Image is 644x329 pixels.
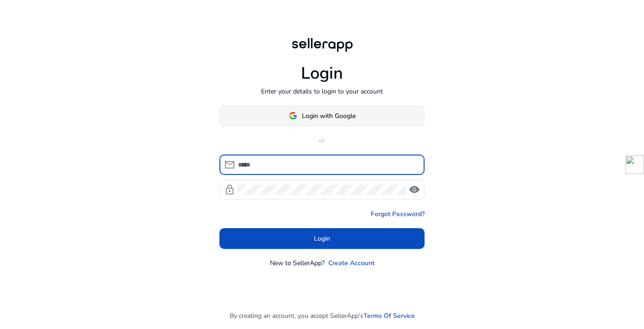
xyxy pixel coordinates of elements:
[224,184,235,195] span: lock
[371,209,425,219] a: Forgot Password?
[625,155,644,174] img: logo.png
[224,159,235,170] span: mail
[289,112,297,120] img: google-logo.svg
[270,258,325,268] p: New to SellerApp?
[409,184,420,195] span: visibility
[261,87,383,96] p: Enter your details to login to your account
[302,111,356,121] span: Login with Google
[328,258,375,268] a: Create Account
[301,63,343,83] h1: Login
[219,106,425,126] button: Login with Google
[219,228,425,249] button: Login
[219,136,425,145] p: or
[314,234,330,243] span: Login
[363,311,415,321] a: Terms Of Service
